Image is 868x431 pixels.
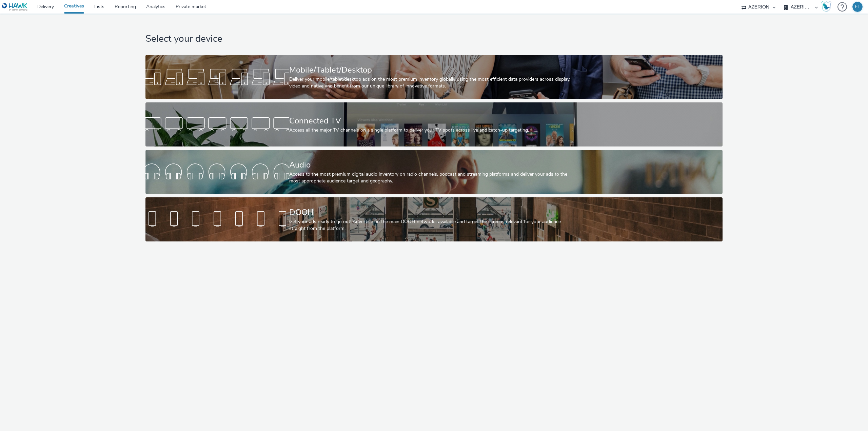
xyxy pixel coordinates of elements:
div: DOOH [289,207,576,218]
div: Access to the most premium digital audio inventory on radio channels, podcast and streaming platf... [289,171,576,185]
div: Connected TV [289,115,576,127]
div: Deliver your mobile/tablet/desktop ads on the most premium inventory globally using the most effi... [289,76,576,90]
a: Mobile/Tablet/DesktopDeliver your mobile/tablet/desktop ads on the most premium inventory globall... [145,55,723,99]
div: Audio [289,159,576,171]
div: Access all the major TV channels on a single platform to deliver your TV spots across live and ca... [289,127,576,134]
img: undefined Logo [2,3,28,11]
h1: Select your device [145,33,723,45]
div: ET [855,2,860,12]
a: Hawk Academy [821,1,834,12]
div: Get your ads ready to go out! Advertise on the main DOOH networks available and target the screen... [289,218,576,232]
div: Mobile/Tablet/Desktop [289,64,576,76]
img: Hawk Academy [821,1,831,12]
a: DOOHGet your ads ready to go out! Advertise on the main DOOH networks available and target the sc... [145,197,723,241]
a: Connected TVAccess all the major TV channels on a single platform to deliver your TV spots across... [145,102,723,146]
a: AudioAccess to the most premium digital audio inventory on radio channels, podcast and streaming ... [145,150,723,194]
